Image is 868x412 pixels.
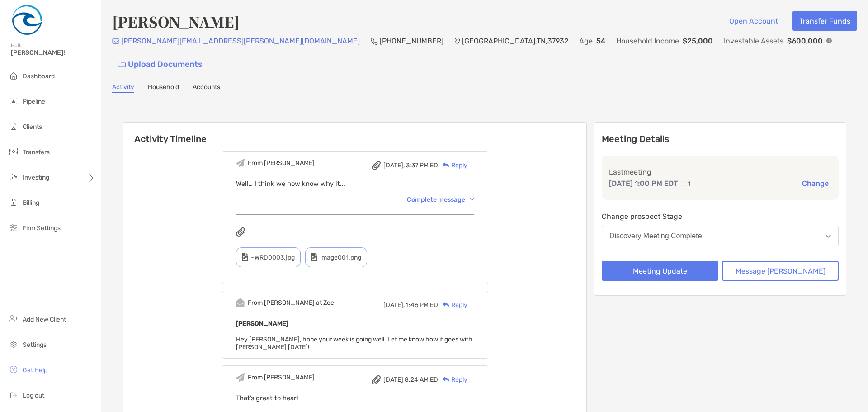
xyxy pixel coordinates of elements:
img: get-help icon [8,364,19,375]
span: Clients [23,123,42,131]
div: Reply [438,375,467,384]
img: transfers icon [8,146,19,157]
div: From [PERSON_NAME] [248,374,315,381]
img: investing icon [8,171,19,182]
span: Hey [PERSON_NAME], hope your week is going well. Let me know how it goes with [PERSON_NAME] [DATE]! [236,336,472,351]
span: 8:24 AM ED [405,376,438,384]
p: Last meeting [609,166,831,178]
img: add_new_client icon [8,313,19,324]
span: ~WRD0003.jpg [251,254,295,261]
img: Open dropdown arrow [826,235,831,238]
img: Phone Icon [371,38,378,45]
div: From [PERSON_NAME] at Zoe [248,299,334,307]
span: Billing [23,199,39,207]
span: Settings [23,341,47,349]
img: Info Icon [826,38,832,43]
span: Well… I think we now know why it... [236,180,345,188]
span: [DATE] [383,376,403,384]
img: Zoe Logo [11,4,43,36]
button: Transfer Funds [792,11,857,31]
div: Discovery Meeting Complete [609,232,702,240]
a: Household [148,83,179,93]
h6: Activity Timeline [123,123,586,144]
img: Event icon [236,159,245,167]
button: Meeting Update [602,261,718,281]
img: dashboard icon [8,70,19,81]
a: Activity [112,83,134,93]
img: logout icon [8,389,19,400]
img: communication type [682,180,690,187]
p: [GEOGRAPHIC_DATA] , TN , 37932 [462,35,568,47]
p: Meeting Details [602,133,839,145]
div: Reply [438,161,467,170]
img: firm-settings icon [8,222,19,233]
span: That’s great to hear! [236,394,298,402]
p: [DATE] 1:00 PM EDT [609,178,678,189]
a: Upload Documents [112,55,208,74]
img: Location Icon [454,38,460,45]
img: button icon [118,62,126,68]
span: [PERSON_NAME]! [11,49,95,57]
img: type [311,253,317,261]
span: Investing [23,174,49,181]
p: $25,000 [683,35,713,47]
img: attachment [372,161,381,170]
div: Complete message [407,196,474,204]
p: 54 [596,35,605,47]
span: Log out [23,392,44,399]
img: type [242,253,248,261]
span: Dashboard [23,72,55,80]
div: Reply [438,300,467,310]
img: clients icon [8,121,19,132]
p: [PERSON_NAME][EMAIL_ADDRESS][PERSON_NAME][DOMAIN_NAME] [121,35,360,47]
p: $600,000 [787,35,823,47]
span: [DATE], [383,301,405,309]
img: attachment [372,375,381,384]
img: Reply icon [443,162,449,168]
span: [DATE], [383,161,405,169]
div: From [PERSON_NAME] [248,159,315,167]
span: Firm Settings [23,224,61,232]
span: Transfers [23,148,50,156]
img: Chevron icon [470,198,474,201]
span: 3:37 PM ED [406,161,438,169]
img: Event icon [236,373,245,382]
span: Pipeline [23,98,45,105]
img: pipeline icon [8,95,19,106]
img: Reply icon [443,302,449,308]
p: Investable Assets [724,35,783,47]
img: Reply icon [443,377,449,383]
a: Accounts [193,83,220,93]
img: billing icon [8,197,19,208]
button: Open Account [722,11,785,31]
button: Change [799,179,831,188]
button: Message [PERSON_NAME] [722,261,839,281]
img: attachments [236,227,245,237]
p: Household Income [616,35,679,47]
b: [PERSON_NAME] [236,320,288,327]
span: image001.png [320,254,361,261]
p: Change prospect Stage [602,211,839,222]
p: Age [579,35,593,47]
span: Get Help [23,366,47,374]
p: [PHONE_NUMBER] [380,35,443,47]
span: 1:46 PM ED [406,301,438,309]
img: Email Icon [112,38,119,44]
img: Event icon [236,298,245,307]
span: Add New Client [23,316,66,323]
h4: [PERSON_NAME] [112,11,240,32]
img: settings icon [8,339,19,350]
button: Discovery Meeting Complete [602,226,839,246]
